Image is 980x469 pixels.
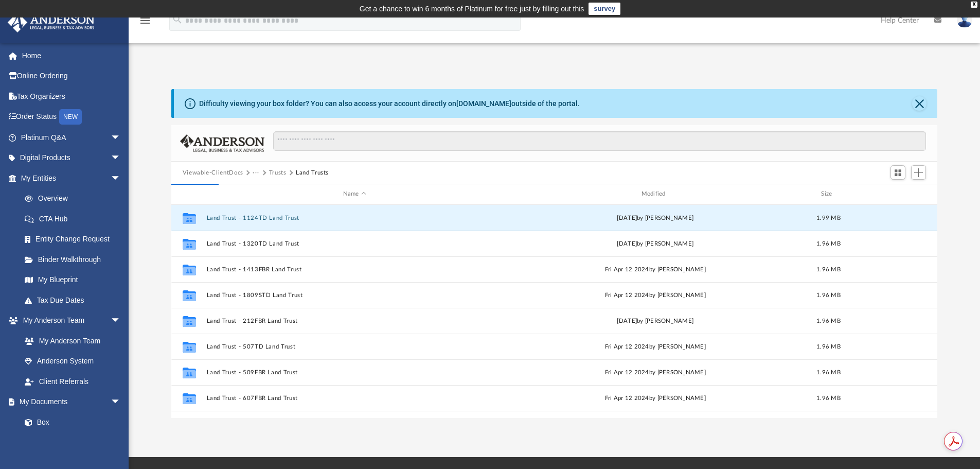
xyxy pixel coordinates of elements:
div: Difficulty viewing your box folder? You can also access your account directly on outside of the p... [199,98,580,109]
div: grid [171,205,938,418]
i: menu [139,14,151,27]
span: arrow_drop_down [111,168,131,189]
span: 1.96 MB [816,266,841,272]
a: Platinum Q&Aarrow_drop_down [7,127,136,148]
span: 1.96 MB [816,292,841,298]
button: Land Trust - 212FBR Land Trust [206,318,503,324]
span: 1.96 MB [816,240,841,246]
a: My Anderson Team [14,331,126,351]
span: 1.99 MB [816,215,841,220]
button: Close [912,96,926,111]
a: Entity Change Request [14,229,136,250]
div: id [176,189,202,199]
div: Name [206,189,502,199]
input: Search files and folders [273,131,926,151]
img: User Pic [957,13,972,28]
a: Tax Organizers [7,86,136,107]
a: Order StatusNEW [7,107,136,128]
div: close [971,2,977,8]
button: Land Trust - 1809STD Land Trust [206,292,503,299]
span: arrow_drop_down [111,310,131,332]
div: NEW [59,109,82,125]
div: Fri Apr 12 2024 by [PERSON_NAME] [507,342,804,351]
a: My Entitiesarrow_drop_down [7,168,136,188]
i: search [172,14,183,25]
button: ··· [253,168,259,178]
button: Viewable-ClientDocs [183,168,243,178]
a: Anderson System [14,351,131,372]
div: [DATE] by [PERSON_NAME] [507,316,804,325]
a: survey [589,3,620,15]
button: Land Trusts [296,168,329,178]
span: 1.96 MB [816,395,841,401]
a: Digital Productsarrow_drop_down [7,148,136,168]
span: 1.96 MB [816,343,841,349]
span: 1.96 MB [816,369,841,375]
a: Home [7,45,136,66]
button: Land Trust - 507TD Land Trust [206,343,503,350]
span: arrow_drop_down [111,127,131,148]
button: Switch to Grid View [890,165,906,180]
div: Fri Apr 12 2024 by [PERSON_NAME] [507,393,804,403]
div: Modified [507,189,803,199]
span: 1.96 MB [816,318,841,323]
div: Size [808,189,849,199]
div: Fri Apr 12 2024 by [PERSON_NAME] [507,290,804,300]
a: Online Ordering [7,66,136,86]
a: CTA Hub [14,209,136,229]
a: My Documentsarrow_drop_down [7,392,131,412]
button: Land Trust - 1124TD Land Trust [206,215,503,221]
a: My Blueprint [14,270,131,290]
div: [DATE] by [PERSON_NAME] [507,239,804,248]
button: Land Trust - 607FBR Land Trust [206,395,503,402]
a: Box [14,412,126,432]
button: Trusts [269,168,287,178]
div: Get a chance to win 6 months of Platinum for free just by filling out this [360,3,584,15]
button: Land Trust - 1320TD Land Trust [206,240,503,247]
span: arrow_drop_down [111,392,131,413]
a: Binder Walkthrough [14,249,136,270]
button: Land Trust - 509FBR Land Trust [206,369,503,376]
button: Add [911,165,926,180]
a: Meeting Minutes [14,432,131,453]
a: Client Referrals [14,371,131,392]
div: Fri Apr 12 2024 by [PERSON_NAME] [507,265,804,274]
a: My Anderson Teamarrow_drop_down [7,310,131,331]
div: Fri Apr 12 2024 by [PERSON_NAME] [507,368,804,377]
div: [DATE] by [PERSON_NAME] [507,213,804,222]
img: Anderson Advisors Platinum Portal [5,12,98,32]
span: arrow_drop_down [111,148,131,169]
a: menu [139,20,151,27]
button: Land Trust - 1413FBR Land Trust [206,266,503,273]
div: id [853,189,925,199]
a: Overview [14,188,136,209]
a: [DOMAIN_NAME] [456,99,511,108]
a: Tax Due Dates [14,290,136,310]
